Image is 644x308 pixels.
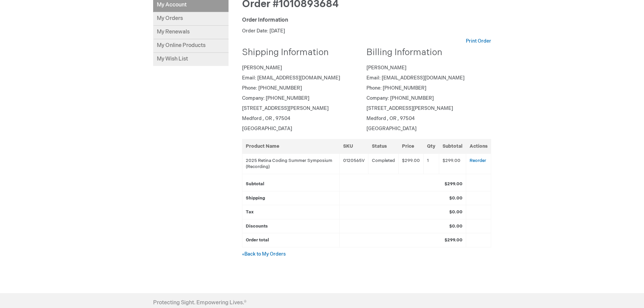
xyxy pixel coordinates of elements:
[153,53,229,66] a: My Wish List
[242,116,290,121] span: Medford , OR , 97504
[153,12,229,26] a: My Orders
[242,95,309,101] span: Company: [PHONE_NUMBER]
[366,75,464,81] span: Email: [EMAIL_ADDRESS][DOMAIN_NAME]
[466,38,491,45] a: Print Order
[449,195,462,201] strong: $0.00
[445,181,462,187] strong: $299.00
[423,139,439,153] th: Qty
[445,237,462,243] strong: $299.00
[242,126,292,132] span: [GEOGRAPHIC_DATA]
[449,209,462,215] strong: $0.00
[366,116,415,121] span: Medford , OR , 97504
[242,139,339,153] th: Product Name
[246,237,269,243] strong: Order total
[242,17,491,24] div: Order Information
[339,153,368,174] td: 0120565V
[366,105,453,111] span: [STREET_ADDRESS][PERSON_NAME]
[368,139,398,153] th: Status
[246,195,265,201] strong: Shipping
[242,153,339,174] td: 2025 Retina Coding Summer Symposium (Recording)
[423,153,439,174] td: 1
[366,48,486,58] h2: Billing Information
[242,251,286,257] a: «Back to My Orders
[153,39,229,53] a: My Online Products
[398,139,423,153] th: Price
[242,75,340,81] span: Email: [EMAIL_ADDRESS][DOMAIN_NAME]
[466,139,491,153] th: Actions
[246,223,268,229] strong: Discounts
[242,65,282,71] span: [PERSON_NAME]
[242,85,302,91] span: Phone: [PHONE_NUMBER]
[153,300,246,306] h4: Protecting Sight. Empowering Lives.®
[366,85,426,91] span: Phone: [PHONE_NUMBER]
[368,153,398,174] td: Completed
[366,65,406,71] span: [PERSON_NAME]
[242,105,329,111] span: [STREET_ADDRESS][PERSON_NAME]
[398,153,423,174] td: $299.00
[339,139,368,153] th: SKU
[470,158,486,163] a: Reorder
[246,181,264,187] strong: Subtotal
[439,139,466,153] th: Subtotal
[439,153,466,174] td: $299.00
[242,48,362,58] h2: Shipping Information
[153,26,229,39] a: My Renewals
[246,209,254,215] strong: Tax
[366,95,434,101] span: Company: [PHONE_NUMBER]
[242,252,244,257] small: «
[449,223,462,229] strong: $0.00
[366,126,416,132] span: [GEOGRAPHIC_DATA]
[242,28,491,34] p: Order Date: [DATE]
